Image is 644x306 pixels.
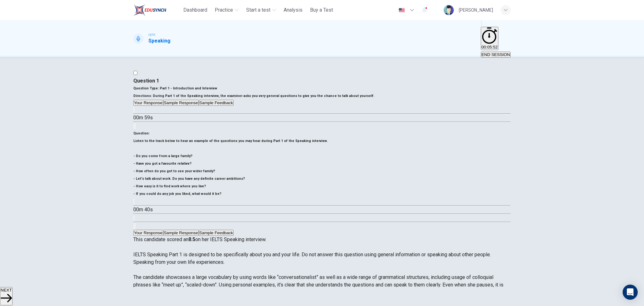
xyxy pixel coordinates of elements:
[444,5,454,15] img: Profile picture
[148,37,170,45] h1: Speaking
[163,230,199,236] button: Sample Response
[199,230,234,236] button: Sample Feedback
[183,6,207,14] span: Dashboard
[459,6,493,14] div: [PERSON_NAME]
[481,19,511,27] div: Mute
[623,285,638,300] div: Open Intercom Messenger
[133,85,511,92] h6: Question Type :
[133,115,153,121] span: 00m 59s
[199,100,234,106] button: Sample Feedback
[398,8,406,13] img: en
[481,45,498,49] span: 00:05:52
[188,236,195,242] strong: 8.5
[163,100,199,106] button: Sample Response
[481,27,511,51] div: Hide
[1,288,12,292] span: NEXT
[284,6,303,14] span: Analysis
[133,230,163,236] button: Your Response
[133,230,511,236] div: basic tabs example
[212,4,241,16] button: Practice
[481,52,510,57] span: END SESSION
[281,4,305,16] button: Analysis
[244,4,279,16] button: Start a test
[133,92,511,100] h6: Directions :
[481,27,498,50] button: 00:05:52
[310,6,333,14] span: Buy a Test
[308,4,336,16] button: Buy a Test
[133,130,511,137] h6: Question :
[246,6,270,14] span: Start a test
[133,215,135,221] button: Click to see the audio transcription
[481,52,511,58] button: END SESSION
[133,100,163,106] button: Your Response
[159,86,217,90] span: Part 1 - Introduction and Interview
[215,6,233,14] span: Practice
[133,100,511,106] div: basic tabs example
[133,4,181,16] a: ELTC logo
[148,33,155,37] span: CEFR
[133,236,511,296] p: This candidate scored an on her IELTS Speaking interview. IELTS Speaking Part 1 is designed to be...
[133,207,153,212] span: 00m 40s
[133,4,166,16] img: ELTC logo
[133,77,511,85] h4: Question 1
[133,137,511,198] h6: Listen to the track below to hear an example of the questions you may hear during Part 1 of the S...
[153,94,375,98] span: During Part 1 of the Speaking interview, the examiner asks you very general questions to give you...
[181,4,210,16] button: Dashboard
